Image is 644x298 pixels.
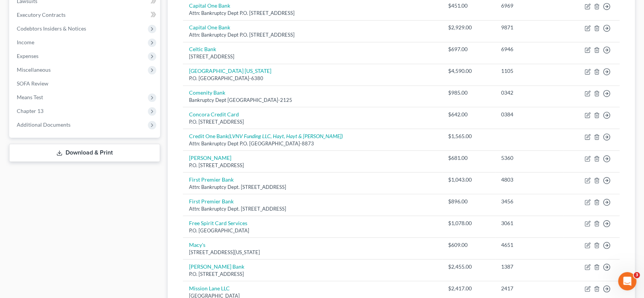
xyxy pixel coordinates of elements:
[189,220,247,226] a: Free Spirit Card Services
[189,155,231,161] a: [PERSON_NAME]
[501,198,557,205] div: 3456
[448,111,489,118] div: $642.00
[189,263,244,270] a: [PERSON_NAME] Bank
[448,263,489,271] div: $2,455.00
[17,121,70,128] span: Additional Documents
[501,89,557,97] div: 0342
[189,46,216,52] a: Celtic Bank
[17,94,43,100] span: Means Test
[501,154,557,162] div: 5360
[448,2,489,10] div: $451.00
[189,10,436,17] div: Attn: Bankruptcy Dept P.O. [STREET_ADDRESS]
[189,140,436,147] div: Attn: Bankruptcy Dept P.O. [GEOGRAPHIC_DATA]-8873
[448,24,489,31] div: $2,929.00
[448,176,489,184] div: $1,043.00
[501,176,557,184] div: 4803
[11,77,160,90] a: SOFA Review
[189,118,436,126] div: P.O. [STREET_ADDRESS]
[189,162,436,169] div: P.O. [STREET_ADDRESS]
[634,272,640,278] span: 3
[189,2,230,9] a: Capital One Bank
[17,11,66,18] span: Executory Contracts
[189,184,436,191] div: Attn: Bankruptcy Dept. [STREET_ADDRESS]
[17,39,34,45] span: Income
[618,272,636,290] iframe: Intercom live chat
[448,219,489,227] div: $1,078.00
[448,89,489,97] div: $985.00
[17,53,38,59] span: Expenses
[189,89,225,96] a: Comenity Bank
[189,31,436,39] div: Attn: Bankruptcy Dept P.O. [STREET_ADDRESS]
[189,271,436,278] div: P.O. [STREET_ADDRESS]
[189,75,436,82] div: P.O. [GEOGRAPHIC_DATA]-6380
[17,66,51,73] span: Miscellaneous
[448,45,489,53] div: $697.00
[189,285,230,292] a: Mission Lane LLC
[448,285,489,292] div: $2,417.00
[501,2,557,10] div: 6969
[501,45,557,53] div: 6946
[448,67,489,75] div: $4,590.00
[501,24,557,31] div: 9871
[189,133,343,139] a: Credit One Bank(LVNV Funding LLC, Hayt, Hayt & [PERSON_NAME])
[189,198,234,205] a: First Premier Bank
[189,205,436,213] div: Attn: Bankruptcy Dept. [STREET_ADDRESS]
[11,8,160,22] a: Executory Contracts
[189,242,205,248] a: Macy's
[189,111,239,118] a: Concora Credit Card
[448,198,489,205] div: $896.00
[501,241,557,249] div: 4651
[9,144,160,162] a: Download & Print
[501,285,557,292] div: 2417
[228,133,343,139] i: (LVNV Funding LLC, Hayt, Hayt & [PERSON_NAME])
[189,68,271,74] a: [GEOGRAPHIC_DATA] [US_STATE]
[501,67,557,75] div: 1105
[17,108,43,114] span: Chapter 13
[189,227,436,234] div: P.O. [GEOGRAPHIC_DATA]
[189,176,234,183] a: First Premier Bank
[189,53,436,60] div: [STREET_ADDRESS]
[501,263,557,271] div: 1387
[448,132,489,140] div: $1,565.00
[17,25,86,32] span: Codebtors Insiders & Notices
[448,154,489,162] div: $681.00
[189,97,436,104] div: Bankruptcy Dept [GEOGRAPHIC_DATA]-2125
[501,219,557,227] div: 3061
[501,111,557,118] div: 0384
[189,24,230,31] a: Capital One Bank
[448,241,489,249] div: $609.00
[189,249,436,256] div: [STREET_ADDRESS][US_STATE]
[17,80,48,87] span: SOFA Review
